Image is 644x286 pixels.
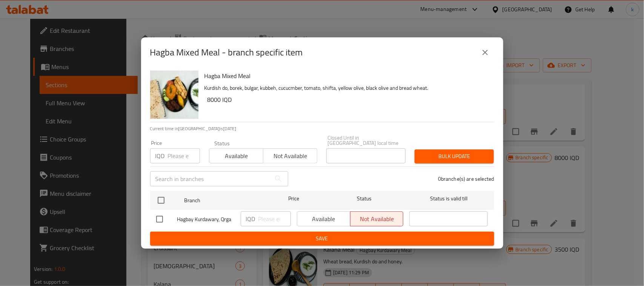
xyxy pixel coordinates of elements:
button: close [476,43,494,62]
button: Save [150,232,494,246]
button: Available [209,148,263,163]
p: Kurdish do, borek, bulgar, kubbeh, cucucmber, tomato, shifta, yellow olive, black olive and bread... [204,83,488,93]
span: Branch [184,196,263,205]
p: Current time in [GEOGRAPHIC_DATA] is [DATE] [150,125,494,132]
span: Available [212,151,260,161]
img: Hagba Mixed Meal [150,71,198,119]
h6: Hagba Mixed Meal [204,71,488,81]
span: Price [269,194,319,203]
span: Not available [266,151,314,161]
h2: Hagba Mixed Meal - branch specific item [150,46,303,58]
button: Bulk update [415,149,494,163]
button: Not available [263,148,317,163]
p: IQD [155,151,165,160]
p: 0 branche(s) are selected [438,175,494,183]
span: Bulk update [421,152,488,161]
span: Status is valid till [409,194,488,203]
span: Save [156,234,488,243]
input: Please enter price [258,211,291,226]
p: IQD [246,214,255,223]
span: Hagbay Kurdawary, Qrga [177,215,235,224]
span: Status [325,194,403,203]
input: Please enter price [168,148,200,163]
input: Search in branches [150,171,271,186]
h6: 8000 IQD [207,94,488,105]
